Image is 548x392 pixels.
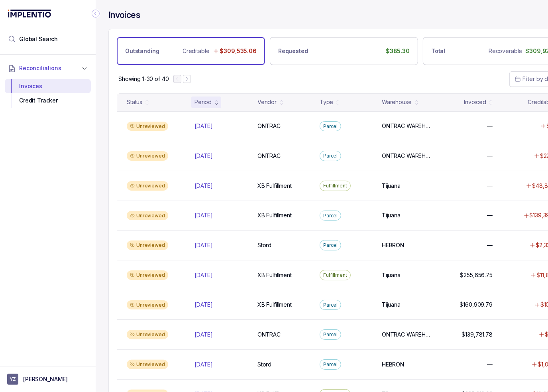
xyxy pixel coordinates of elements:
[194,241,213,249] p: [DATE]
[127,211,168,221] div: Unreviewed
[487,241,493,249] p: —
[323,241,338,249] p: Parcel
[487,360,493,368] p: —
[464,98,486,106] div: Invoiced
[278,47,308,55] p: Requested
[11,93,84,108] div: Credit Tracker
[257,271,292,279] p: XB Fulfillment
[127,240,168,250] div: Unreviewed
[489,47,522,55] p: Recoverable
[127,181,168,191] div: Unreviewed
[220,47,257,55] p: $309,535.06
[323,331,338,339] p: Parcel
[487,182,493,190] p: —
[108,10,140,21] h4: Invoices
[257,122,281,130] p: ONTRAC
[7,374,88,385] button: User initials[PERSON_NAME]
[194,182,213,190] p: [DATE]
[323,122,338,130] p: Parcel
[194,122,213,130] p: [DATE]
[7,374,18,385] span: User initials
[257,360,271,368] p: Stord
[127,98,142,106] div: Status
[382,241,404,249] p: HEBRON
[194,331,213,339] p: [DATE]
[323,152,338,160] p: Parcel
[460,271,493,279] p: $255,656.75
[462,331,493,339] p: $139,781.78
[19,64,61,72] span: Reconciliations
[127,330,168,339] div: Unreviewed
[127,300,168,310] div: Unreviewed
[183,75,191,83] button: Next Page
[382,271,401,279] p: Tijuana
[194,271,213,279] p: [DATE]
[5,77,91,110] div: Reconciliations
[323,212,338,220] p: Parcel
[127,122,168,131] div: Unreviewed
[323,301,338,309] p: Parcel
[127,360,168,369] div: Unreviewed
[431,47,445,55] p: Total
[257,182,292,190] p: XB Fulfillment
[194,152,213,160] p: [DATE]
[257,98,277,106] div: Vendor
[5,59,91,77] button: Reconciliations
[382,360,404,368] p: HEBRON
[118,75,169,83] p: Showing 1-30 of 40
[382,182,401,190] p: Tijuana
[23,375,68,383] p: [PERSON_NAME]
[382,331,432,339] p: ONTRAC WAREHOUSE
[257,152,281,160] p: ONTRAC
[487,211,493,219] p: —
[487,152,493,160] p: —
[127,270,168,280] div: Unreviewed
[382,211,401,219] p: Tijuana
[19,35,58,43] span: Global Search
[382,301,401,309] p: Tijuana
[323,271,347,279] p: Fulfillment
[91,9,100,18] div: Collapse Icon
[11,79,84,93] div: Invoices
[382,98,412,106] div: Warehouse
[320,98,333,106] div: Type
[194,211,213,219] p: [DATE]
[257,301,292,309] p: XB Fulfillment
[487,122,493,130] p: —
[127,151,168,161] div: Unreviewed
[382,122,432,130] p: ONTRAC WAREHOUSE
[125,47,159,55] p: Outstanding
[382,152,432,160] p: ONTRAC WAREHOUSE
[257,211,292,219] p: XB Fulfillment
[323,182,347,190] p: Fulfillment
[118,75,169,83] div: Remaining page entries
[194,98,212,106] div: Period
[386,47,410,55] p: $385.30
[257,241,271,249] p: Stord
[194,301,213,309] p: [DATE]
[183,47,210,55] p: Creditable
[194,360,213,368] p: [DATE]
[323,360,338,368] p: Parcel
[257,331,281,339] p: ONTRAC
[460,301,493,309] p: $160,909.79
